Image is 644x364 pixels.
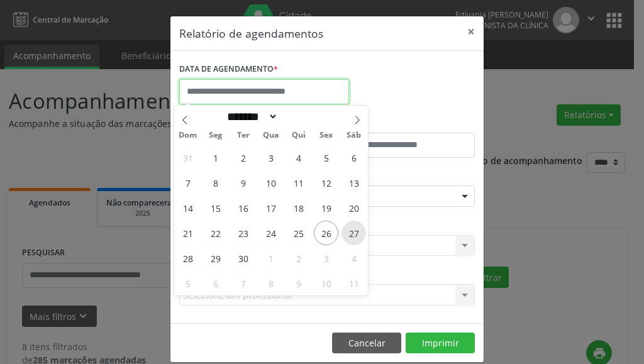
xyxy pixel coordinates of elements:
button: Cancelar [332,333,401,354]
span: Setembro 28, 2025 [175,246,200,270]
span: Setembro 22, 2025 [203,221,228,245]
label: ATÉ [330,113,475,133]
span: Setembro 21, 2025 [175,221,200,245]
span: Setembro 16, 2025 [231,196,255,220]
span: Outubro 11, 2025 [341,271,366,295]
span: Setembro 9, 2025 [231,170,255,195]
span: Qui [285,131,313,140]
span: Setembro 8, 2025 [203,170,228,195]
span: Setembro 27, 2025 [341,221,366,245]
span: Dom [174,131,202,140]
span: Setembro 14, 2025 [175,196,200,220]
label: DATA DE AGENDAMENTO [179,60,278,79]
span: Sex [313,131,340,140]
span: Setembro 19, 2025 [314,196,338,220]
span: Qua [257,131,285,140]
span: Seg [202,131,230,140]
span: Setembro 24, 2025 [258,221,283,245]
span: Outubro 3, 2025 [314,246,338,270]
span: Outubro 7, 2025 [231,271,255,295]
span: Setembro 2, 2025 [231,145,255,170]
span: Setembro 3, 2025 [258,145,283,170]
span: Setembro 17, 2025 [258,196,283,220]
span: Outubro 8, 2025 [258,271,283,295]
span: Setembro 6, 2025 [341,145,366,170]
span: Setembro 7, 2025 [175,170,200,195]
span: Setembro 11, 2025 [286,170,311,195]
span: Setembro 20, 2025 [341,196,366,220]
span: Setembro 15, 2025 [203,196,228,220]
button: Imprimir [406,333,475,354]
span: Setembro 13, 2025 [341,170,366,195]
span: Agosto 31, 2025 [175,145,200,170]
select: Month [223,110,278,123]
span: Setembro 30, 2025 [231,246,255,270]
span: Setembro 26, 2025 [314,221,338,245]
span: Setembro 4, 2025 [286,145,311,170]
span: Setembro 29, 2025 [203,246,228,270]
input: Year [278,110,319,123]
span: Setembro 1, 2025 [203,145,228,170]
h5: Relatório de agendamentos [179,25,323,41]
span: Setembro 23, 2025 [231,221,255,245]
span: Sáb [340,131,368,140]
span: Outubro 1, 2025 [258,246,283,270]
span: Setembro 18, 2025 [286,196,311,220]
button: Close [458,16,484,47]
span: Setembro 25, 2025 [286,221,311,245]
span: Outubro 10, 2025 [314,271,338,295]
span: Outubro 5, 2025 [175,271,200,295]
span: Setembro 12, 2025 [314,170,338,195]
span: Outubro 9, 2025 [286,271,311,295]
span: Setembro 5, 2025 [314,145,338,170]
span: Setembro 10, 2025 [258,170,283,195]
span: Outubro 2, 2025 [286,246,311,270]
span: Ter [230,131,257,140]
span: Outubro 6, 2025 [203,271,228,295]
span: Outubro 4, 2025 [341,246,366,270]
